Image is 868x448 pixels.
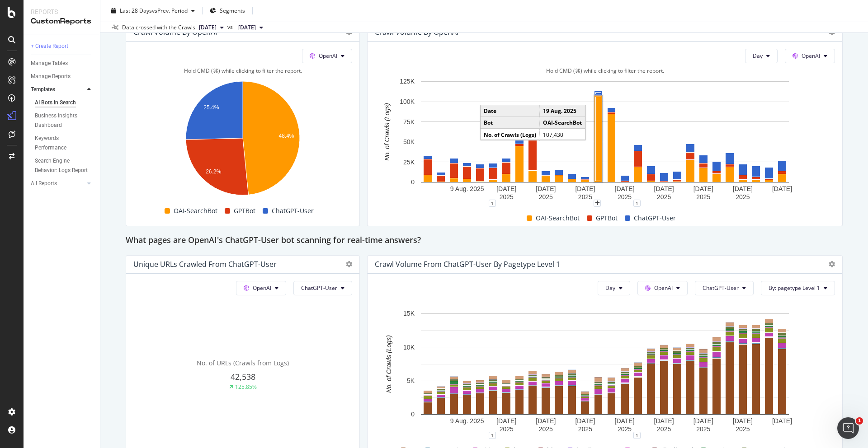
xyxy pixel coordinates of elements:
text: 9 Aug. 2025 [450,185,484,192]
text: 0 [411,411,415,418]
span: 1 [856,417,863,425]
text: 2025 [736,425,750,433]
span: By: pagetype Level 1 [769,284,820,292]
div: Keywords Performance [35,134,85,153]
div: 1 [633,432,641,439]
div: What pages are OpenAI's ChatGPT-User bot scanning for real-time answers? [126,233,843,248]
text: [DATE] [575,185,595,192]
text: [DATE] [733,185,753,192]
button: [DATE] [195,22,227,33]
text: [DATE] [536,417,556,425]
span: Day [753,52,763,60]
span: GPTBot [596,213,618,224]
span: vs [227,23,235,31]
text: 15K [403,310,415,317]
text: 48.4% [278,133,294,139]
a: Templates [31,85,85,94]
span: vs Prev. Period [152,7,188,14]
a: Search Engine Behavior: Logs Report [35,156,94,175]
text: 0 [411,178,415,186]
span: No. of URLs (Crawls from Logs) [197,359,289,367]
button: ChatGPT-User [695,281,754,295]
div: 1 [489,200,496,207]
text: No. of Crawls (Logs) [383,103,391,161]
text: 2025 [696,425,710,433]
span: ChatGPT-User [634,213,676,224]
div: Reports [31,7,93,16]
div: Hold CMD (⌘) while clicking to filter the report. [133,67,352,75]
button: By: pagetype Level 1 [761,281,835,295]
div: Manage Reports [31,72,71,81]
text: 2025 [539,193,553,201]
text: 2025 [618,425,632,433]
div: Hold CMD (⌘) while clicking to filter the report. [375,67,835,75]
div: Business Insights Dashboard [35,111,87,130]
span: ChatGPT-User [301,284,337,292]
span: 2025 Sep. 1st [199,23,217,32]
span: OAI-SearchBot [536,213,580,224]
div: Data crossed with the Crawls [122,23,195,32]
div: 1 [489,432,496,439]
text: [DATE] [733,417,753,425]
text: [DATE] [772,417,792,425]
div: Crawl Volume by OpenAIDayOpenAIHold CMD (⌘) while clicking to filter the report.A chart.Date19 Au... [367,23,843,226]
button: ChatGPT-User [293,281,352,295]
div: Search Engine Behavior: Logs Report [35,156,88,175]
text: 2025 [500,193,514,201]
span: GPTBot [234,205,255,216]
svg: A chart. [375,77,835,203]
span: Segments [220,7,245,14]
text: 2025 [578,193,592,201]
div: All Reports [31,179,57,188]
text: 2025 [578,425,592,433]
button: Day [745,49,778,63]
text: [DATE] [772,185,792,192]
div: Templates [31,85,55,94]
div: 1 [633,200,641,207]
span: OpenAI [802,52,820,60]
text: 50K [403,138,415,145]
a: Business Insights Dashboard [35,111,94,130]
text: 2025 [500,425,514,433]
div: Crawl Volume by OpenAIOpenAIHold CMD (⌘) while clicking to filter the report.A chart.OAI-SearchBo... [126,23,360,226]
button: OpenAI [236,281,286,295]
text: [DATE] [536,185,556,192]
text: [DATE] [654,185,674,192]
button: Segments [206,4,249,18]
button: OpenAI [302,49,352,63]
text: 2025 [736,193,750,201]
button: Day [598,281,630,295]
a: AI Bots in Search [35,98,94,107]
text: [DATE] [654,417,674,425]
svg: A chart. [375,309,835,435]
button: OpenAI [637,281,688,295]
svg: A chart. [133,77,352,203]
div: + Create Report [31,42,68,51]
text: 100K [400,98,415,105]
div: AI Bots in Search [35,98,76,107]
text: 75K [403,118,415,126]
div: Crawl Volume from ChatGPT-User by pagetype Level 1 [375,260,560,269]
a: Manage Reports [31,72,94,81]
text: 2025 [657,193,671,201]
span: 2025 Aug. 4th [238,23,256,32]
text: 5K [407,377,415,384]
text: [DATE] [615,185,635,192]
h2: What pages are OpenAI's ChatGPT-User bot scanning for real-time answers? [126,233,421,248]
a: Manage Tables [31,59,94,68]
text: 2025 [657,425,671,433]
div: plus [594,200,601,207]
text: 9 Aug. 2025 [450,417,484,425]
text: 2025 [618,193,632,201]
text: 26.2% [206,168,221,175]
text: [DATE] [575,417,595,425]
span: ChatGPT-User [703,284,739,292]
div: CustomReports [31,16,93,27]
text: [DATE] [496,417,516,425]
span: OpenAI [654,284,673,292]
text: 25.4% [203,104,219,111]
a: All Reports [31,179,85,188]
button: Last 28 DaysvsPrev. Period [108,4,198,18]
